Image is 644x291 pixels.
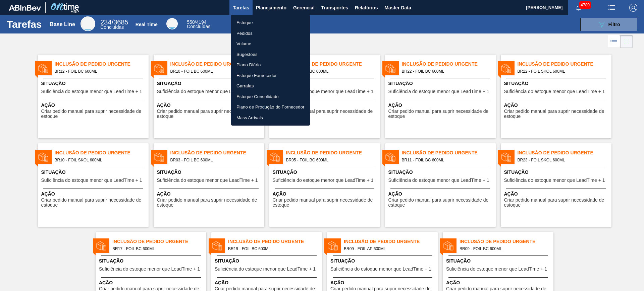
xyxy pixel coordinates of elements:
a: Volume [231,39,310,49]
a: Estoque [231,17,310,28]
a: Estoque Fornecedor [231,70,310,81]
a: Estoque Consolidado [231,91,310,102]
a: Garrafas [231,81,310,91]
a: Plano de Produção do Fornecedor [231,102,310,113]
a: Sugestões [231,49,310,60]
a: Mass Arrivals [231,113,310,123]
a: Pedidos [231,28,310,39]
a: Plano Diário [231,60,310,70]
